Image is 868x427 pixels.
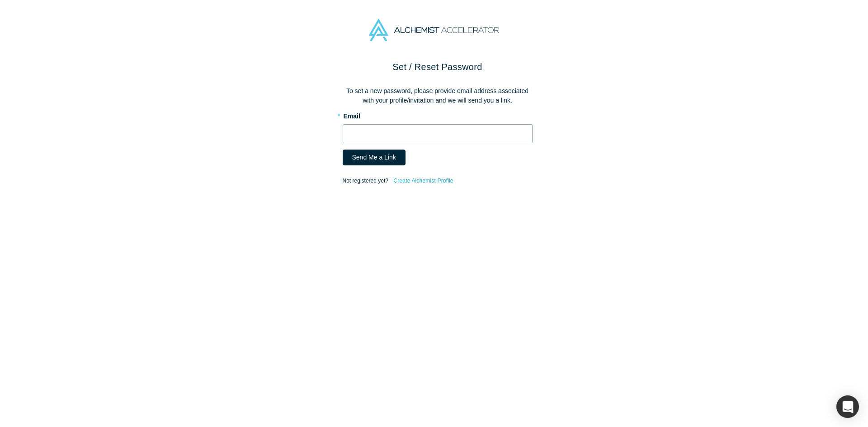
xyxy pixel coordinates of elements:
button: Send Me a Link [343,150,406,165]
span: Not registered yet? [343,178,388,184]
img: Alchemist Accelerator Logo [369,19,499,41]
label: Email [343,108,533,121]
a: Create Alchemist Profile [393,175,453,187]
h2: Set / Reset Password [343,60,533,74]
p: To set a new password, please provide email address associated with your profile/invitation and w... [343,86,533,105]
